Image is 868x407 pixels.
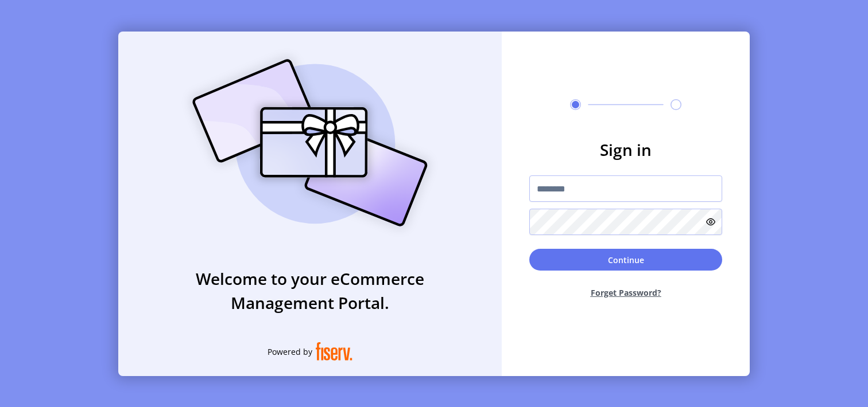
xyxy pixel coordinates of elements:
img: card_Illustration.svg [175,46,445,239]
button: Continue [529,249,722,271]
h3: Welcome to your eCommerce Management Portal. [118,267,502,315]
h3: Sign in [529,138,722,162]
span: Powered by [268,346,312,358]
button: Forget Password? [529,277,722,308]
